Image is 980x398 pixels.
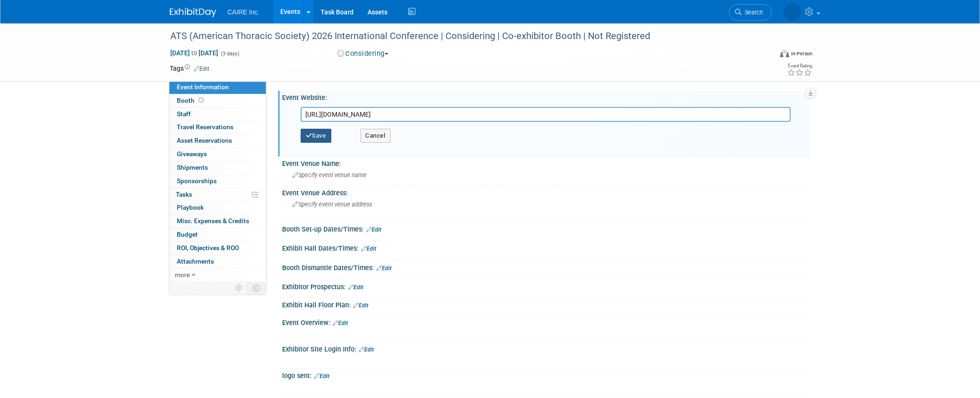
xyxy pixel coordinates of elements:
span: (3 days) [220,51,239,57]
div: Booth Dismantle Dates/Times: [282,261,810,273]
div: Event Overview: [282,316,810,328]
div: Exhibit Hall Dates/Times: [282,241,810,253]
a: Edit [376,265,392,272]
img: ExhibitDay [170,8,216,17]
a: Travel Reservations [169,121,266,134]
span: Specify event venue address [292,201,372,208]
button: Cancel [361,129,391,143]
a: Edit [194,66,209,72]
td: Toggle Event Tabs [247,282,266,294]
div: Booth Set-up Dates/Times: [282,222,810,234]
div: ATS (American Thoracic Society) 2026 International Conference | Considering | Co-exhibitor Booth ... [167,28,758,45]
a: Playbook [169,201,266,214]
a: Shipments [169,161,266,174]
td: Tags [170,64,209,73]
span: Playbook [177,204,204,211]
span: Event Information [177,83,229,91]
a: Budget [169,228,266,241]
span: Travel Reservations [177,123,233,131]
div: Event Venue Name: [282,157,810,168]
span: Giveaways [177,150,207,158]
td: Personalize Event Tab Strip [231,282,247,294]
span: Specify event venue name [292,172,367,179]
span: Attachments [177,258,214,265]
a: Edit [348,284,363,291]
span: Budget [177,231,198,238]
span: Booth not reserved yet [197,97,206,104]
span: [DATE] [DATE] [170,49,219,57]
span: Shipments [177,164,208,171]
span: ROI, Objectives & ROO [177,244,239,252]
span: Misc. Expenses & Credits [177,217,249,225]
div: Event Venue Address: [282,186,810,198]
a: Event Information [169,81,266,94]
a: Attachments [169,255,266,268]
span: more [175,271,190,279]
a: Booth [169,94,266,107]
a: Asset Reservations [169,134,266,147]
a: Edit [353,302,368,309]
div: Event Rating [787,64,812,68]
button: Considering [334,49,392,59]
a: Giveaways [169,148,266,161]
input: Enter URL [301,107,791,122]
img: Jaclyn Mitchum [784,3,801,21]
span: Booth [177,97,206,104]
span: CAIRE Inc. [227,8,259,16]
div: Event Format [717,48,812,62]
a: Edit [359,346,374,353]
a: Edit [333,320,348,326]
a: Search [729,4,772,20]
span: Tasks [176,191,192,198]
div: Exhibit Hall Floor Plan: [282,298,810,310]
div: Exhibitor Prospectus: [282,280,810,292]
button: Save [301,129,331,143]
div: In-Person [791,50,812,57]
span: Asset Reservations [177,137,232,144]
span: Staff [177,110,191,118]
span: Search [741,9,763,16]
a: ROI, Objectives & ROO [169,242,266,255]
a: Tasks [169,188,266,201]
a: Edit [314,373,329,379]
div: Exhibitor Site Login Info: [282,342,810,354]
span: Sponsorships [177,177,217,185]
div: logo sent: [282,369,810,381]
span: to [190,49,199,57]
div: Event Website: [282,91,810,102]
a: Misc. Expenses & Credits [169,215,266,228]
a: Edit [361,245,376,252]
a: Staff [169,108,266,121]
a: Edit [366,226,381,233]
a: Sponsorships [169,175,266,188]
a: more [169,269,266,282]
img: Format-Inperson.png [780,50,789,57]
